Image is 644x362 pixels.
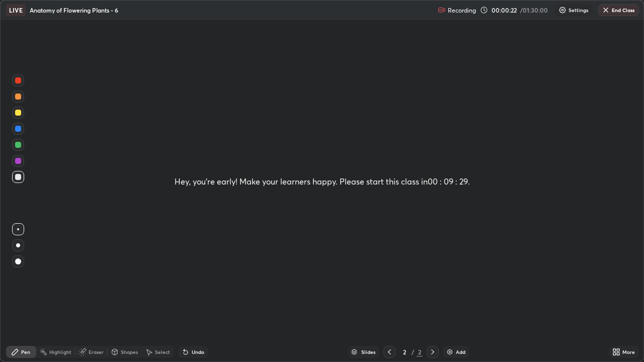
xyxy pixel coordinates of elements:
img: add-slide-button [446,348,454,356]
p: Settings [569,8,588,13]
div: More [622,349,635,354]
p: LIVE [9,6,23,14]
div: Hey, you're early! Make your learners happy. Please start this class in 00 : 09 : 29 . [175,176,470,187]
div: 2 [399,349,410,355]
div: Eraser [89,349,104,354]
div: Shapes [121,349,138,354]
div: Slides [361,349,375,354]
img: class-settings-icons [558,6,567,14]
p: Anatomy of Flowering Plants - 6 [30,6,118,14]
div: Highlight [49,349,71,354]
p: Recording [448,7,476,14]
img: end-class-cross [602,6,610,14]
div: Add [456,349,465,354]
img: recording.375f2c34.svg [438,6,446,14]
div: Undo [192,349,204,354]
div: 2 [417,347,423,356]
div: Pen [21,349,30,354]
div: / [412,349,415,355]
div: Select [155,349,170,354]
button: End Class [598,4,639,16]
